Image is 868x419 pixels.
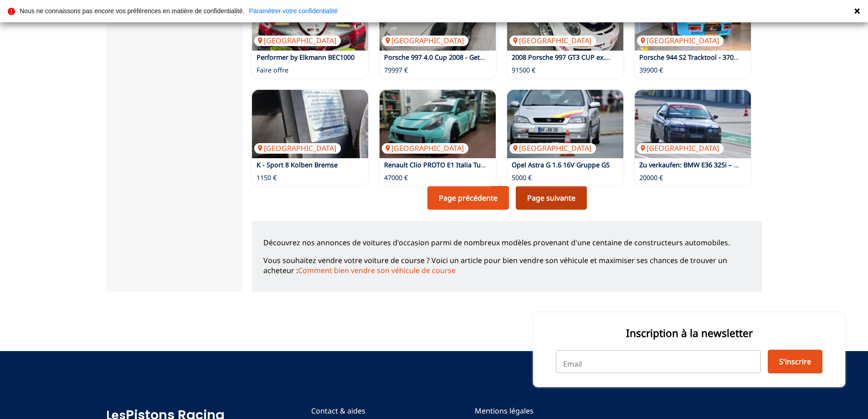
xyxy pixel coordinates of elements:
p: Nous ne connaissons pas encore vos préférences en matière de confidentialité. [20,8,244,14]
a: Page suivante [516,186,587,210]
a: K - Sport 8 Kolben Bremse [257,160,338,169]
img: Opel Astra G 1.6 16V Gruppe G5 [507,90,623,158]
a: Renault Clio PROTO E1 Italia Turbo 420hp [384,160,513,169]
p: 1150 € [257,173,277,182]
a: Page précédente [427,186,509,210]
button: S'inscrire [768,350,822,373]
a: 2008 Porsche 997 GT3 CUP ex.GIUDICI [512,53,631,62]
input: Email [556,350,761,373]
a: Mentions légales [475,406,591,416]
a: Performer by Elkmann BEC1000 [257,53,354,62]
p: [GEOGRAPHIC_DATA] [382,36,468,46]
p: 5000 € [512,173,532,182]
p: Inscription à la newsletter [556,326,822,340]
a: Zu verkaufen: BMW E36 325i – Rennfahrzeug [639,160,777,169]
p: Faire offre [257,66,288,75]
a: Porsche 997 4.0 Cup 2008 - Getriebe Neu [384,53,510,62]
a: Contact & aides [311,406,388,416]
p: 20000 € [639,173,663,182]
p: Vous souhaitez vendre votre voiture de course ? Voici un article pour bien vendre son véhicule et... [263,255,751,276]
a: Zu verkaufen: BMW E36 325i – Rennfahrzeug[GEOGRAPHIC_DATA] [635,90,751,158]
p: [GEOGRAPHIC_DATA] [509,36,596,46]
img: Zu verkaufen: BMW E36 325i – Rennfahrzeug [635,90,751,158]
p: [GEOGRAPHIC_DATA] [254,36,341,46]
p: [GEOGRAPHIC_DATA] [382,143,468,153]
a: K - Sport 8 Kolben Bremse[GEOGRAPHIC_DATA] [252,90,368,158]
a: Opel Astra G 1.6 16V Gruppe G5[GEOGRAPHIC_DATA] [507,90,623,158]
p: Découvrez nos annonces de voitures d'occasion parmi de nombreux modèles provenant d'une centaine ... [263,238,751,248]
a: Porsche 944 S2 Tracktool - 370PS Einzellstück - 2.0TFSI [639,53,807,62]
a: Comment bien vendre son véhicule de course [298,265,456,275]
p: [GEOGRAPHIC_DATA] [637,143,724,153]
p: 39900 € [639,66,663,75]
p: [GEOGRAPHIC_DATA] [254,143,341,153]
p: 79997 € [384,66,408,75]
a: Paramétrer votre confidentialité [249,8,338,14]
img: Renault Clio PROTO E1 Italia Turbo 420hp [380,90,496,158]
a: Opel Astra G 1.6 16V Gruppe G5 [512,160,610,169]
a: Renault Clio PROTO E1 Italia Turbo 420hp[GEOGRAPHIC_DATA] [380,90,496,158]
p: [GEOGRAPHIC_DATA] [637,36,724,46]
p: 91500 € [512,66,535,75]
p: [GEOGRAPHIC_DATA] [509,143,596,153]
img: K - Sport 8 Kolben Bremse [252,90,368,158]
p: 47000 € [384,173,408,182]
